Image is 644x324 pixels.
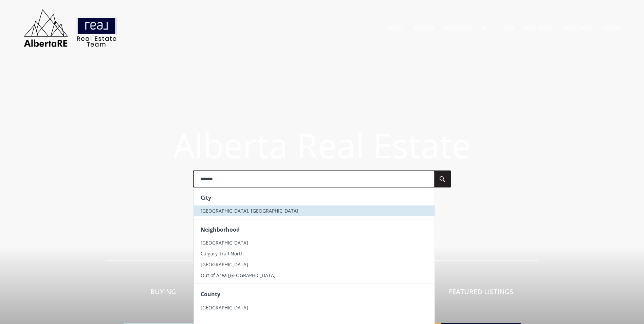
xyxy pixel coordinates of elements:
[388,25,403,31] a: Home
[444,25,473,31] a: Sold Data
[441,263,521,324] a: Featured Listings
[200,194,211,201] strong: City
[150,287,176,296] span: Buying
[19,7,121,49] img: AlbertaRE Real Estate Team | Real Broker
[525,25,552,31] a: Our Team
[413,25,434,31] a: Search
[200,226,239,233] strong: Neighborhood
[503,25,515,31] a: Sell
[562,25,591,31] a: Mortgage
[602,25,620,31] a: Log In
[200,290,220,298] strong: County
[200,304,248,311] span: [GEOGRAPHIC_DATA]
[449,287,513,296] span: Featured Listings
[200,272,275,278] span: Out of Area [GEOGRAPHIC_DATA]
[483,25,493,31] a: Buy
[124,263,203,324] a: Buying
[200,239,248,246] span: [GEOGRAPHIC_DATA]
[200,261,248,268] span: [GEOGRAPHIC_DATA]
[200,208,298,214] span: [GEOGRAPHIC_DATA], [GEOGRAPHIC_DATA]
[200,250,243,257] span: Calgary Trail North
